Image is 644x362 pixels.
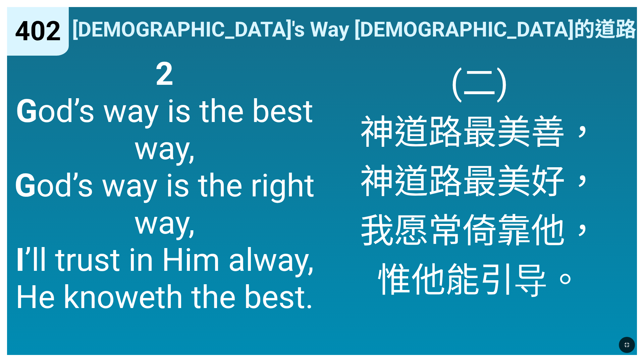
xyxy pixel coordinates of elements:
span: (二) 神道路最美善， 神道路最美好， 我愿常倚靠他， 惟他能引导。 [360,55,599,304]
b: 2 [155,55,174,93]
span: 402 [15,15,61,47]
b: G [14,167,36,204]
b: G [16,93,38,130]
b: I [15,241,25,279]
span: [DEMOGRAPHIC_DATA]'s Way [DEMOGRAPHIC_DATA]的道路 [72,12,636,43]
span: od’s way is the best way, od’s way is the right way, ’ll trust in Him alway, He knoweth the best. [14,55,315,316]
